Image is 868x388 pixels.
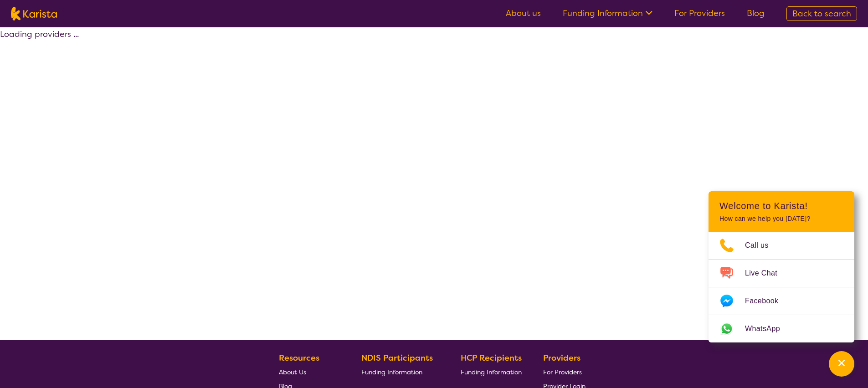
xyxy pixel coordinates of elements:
a: For Providers [543,365,586,379]
span: About Us [279,368,306,376]
span: For Providers [543,368,582,376]
h2: Welcome to Karista! [719,200,843,211]
span: Facebook [745,294,789,308]
b: NDIS Participants [361,352,433,363]
button: Channel Menu [829,351,854,377]
a: Funding Information [461,365,522,379]
a: Funding Information [563,8,652,19]
a: About Us [279,365,340,379]
span: Back to search [792,8,851,19]
span: Call us [745,239,780,252]
a: About us [506,8,541,19]
a: For Providers [674,8,725,19]
a: Web link opens in a new tab. [709,315,854,342]
span: WhatsApp [745,322,791,336]
b: Resources [279,352,319,363]
b: Providers [543,352,580,363]
span: Funding Information [461,368,522,376]
p: How can we help you [DATE]? [719,215,843,223]
ul: Choose channel [709,232,854,342]
a: Back to search [786,6,857,21]
span: Funding Information [361,368,422,376]
div: Channel Menu [709,191,854,342]
span: Live Chat [745,266,788,280]
img: Karista logo [11,7,57,20]
a: Blog [747,8,765,19]
a: Funding Information [361,365,440,379]
b: HCP Recipients [461,352,522,363]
